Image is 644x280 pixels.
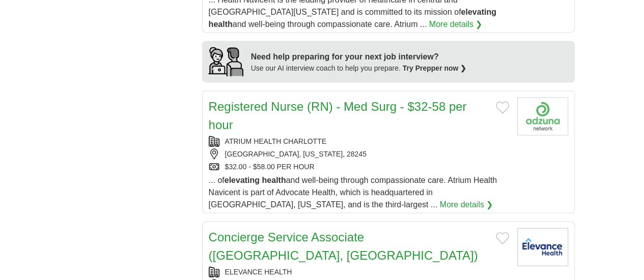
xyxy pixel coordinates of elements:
[225,268,292,276] a: ELEVANCE HEALTH
[209,136,509,147] div: ATRIUM HEALTH CHARLOTTE
[251,63,467,74] div: Use our AI interview coach to help you prepare.
[429,18,483,30] a: More details ❯
[251,51,467,63] div: Need help preparing for your next job interview?
[517,228,568,266] img: Elevance Health logo
[496,102,509,114] button: Add to favorite jobs
[209,230,478,262] a: Concierge Service Associate ([GEOGRAPHIC_DATA], [GEOGRAPHIC_DATA])
[209,149,509,160] div: [GEOGRAPHIC_DATA], [US_STATE], 28245
[262,176,286,184] strong: health
[209,162,509,172] div: $32.00 - $58.00 PER HOUR
[403,64,467,72] a: Try Prepper now ❯
[209,100,467,132] a: Registered Nurse (RN) - Med Surg - $32-58 per hour
[496,232,509,244] button: Add to favorite jobs
[440,199,493,211] a: More details ❯
[209,20,233,28] strong: health
[517,98,568,136] img: Company logo
[461,8,496,16] strong: elevating
[225,176,260,184] strong: elevating
[209,176,497,209] span: ... of and well-being through compassionate care. Atrium Health Navicent is part of Advocate Heal...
